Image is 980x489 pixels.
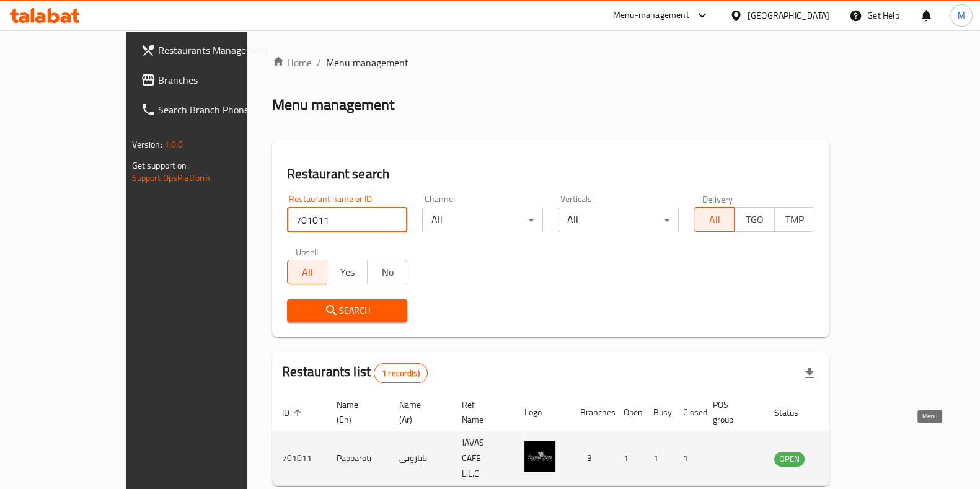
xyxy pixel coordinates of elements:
td: 1 [673,431,703,486]
div: Total records count [374,363,428,383]
a: Search Branch Phone [131,95,289,125]
span: ID [282,405,306,420]
span: Status [774,405,814,420]
td: Papparoti [327,431,389,486]
td: 1 [614,431,643,486]
span: TGO [739,211,770,229]
span: Name (En) [337,397,374,427]
span: 1.0.0 [164,136,183,152]
div: All [422,208,543,232]
button: All [287,260,328,284]
span: 1 record(s) [374,368,427,379]
button: TMP [774,207,815,232]
table: enhanced table [272,394,872,486]
span: OPEN [774,452,805,466]
button: Search [287,299,408,322]
button: All [694,207,735,232]
td: 3 [570,431,614,486]
button: No [367,260,408,284]
td: باباروتي [389,431,452,486]
div: All [558,208,679,232]
span: TMP [780,211,810,229]
td: 701011 [272,431,327,486]
a: Branches [131,65,289,95]
span: Search Branch Phone [158,102,280,117]
th: Busy [643,394,673,431]
label: Delivery [702,195,733,203]
h2: Restaurant search [287,165,815,183]
span: Restaurants Management [158,43,280,58]
th: Action [829,394,872,431]
span: All [293,263,323,281]
li: / [317,55,321,70]
button: Yes [327,260,368,284]
span: No [373,263,403,281]
th: Open [614,394,643,431]
th: Closed [673,394,703,431]
label: Upsell [296,247,319,256]
a: Home [272,55,312,70]
span: Get support on: [132,157,189,174]
span: Menu management [326,55,408,70]
td: 1 [643,431,673,486]
span: Search [297,303,398,319]
th: Branches [570,394,614,431]
span: POS group [713,397,749,427]
span: Ref. Name [462,397,500,427]
th: Logo [514,394,570,431]
h2: Restaurants list [282,363,428,383]
div: Menu-management [613,8,689,23]
h2: Menu management [272,95,394,115]
a: Restaurants Management [131,35,289,65]
span: Branches [158,73,280,87]
button: TGO [734,207,775,232]
span: Name (Ar) [399,397,437,427]
a: Support.OpsPlatform [132,170,211,186]
span: Version: [132,136,162,152]
nav: breadcrumb [272,55,830,70]
span: M [958,9,965,22]
div: OPEN [774,452,805,467]
div: Export file [795,358,824,388]
div: [GEOGRAPHIC_DATA] [748,9,829,22]
td: JAVAS CAFE - L.L.C [452,431,514,486]
span: Yes [332,263,363,281]
img: Papparoti [524,441,555,472]
span: All [699,211,730,229]
input: Search for restaurant name or ID.. [287,208,408,232]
